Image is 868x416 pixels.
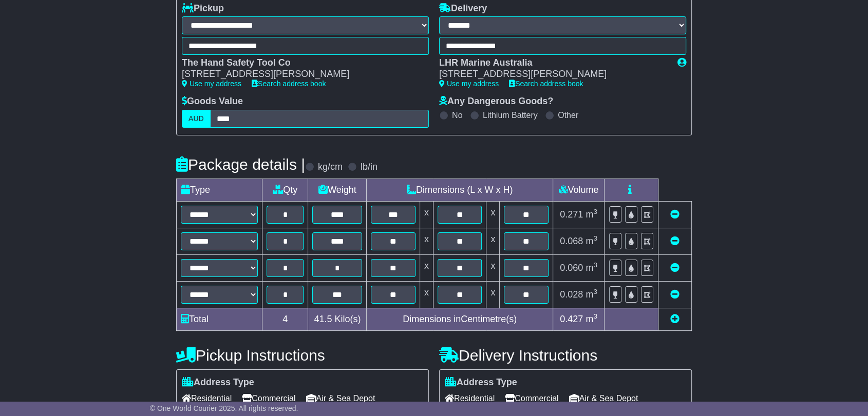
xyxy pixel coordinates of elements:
[445,377,517,388] label: Address Type
[670,209,680,220] a: Remove this item
[670,289,680,300] a: Remove this item
[560,209,583,220] span: 0.271
[242,390,295,406] span: Commercial
[553,179,604,201] td: Volume
[420,254,433,281] td: x
[308,179,367,201] td: Weight
[593,261,597,269] sup: 3
[670,314,680,324] a: Add new item
[252,80,326,88] a: Search address book
[182,390,232,406] span: Residential
[439,80,499,88] a: Use my address
[593,234,597,242] sup: 3
[420,228,433,254] td: x
[150,404,298,412] span: © One World Courier 2025. All rights reserved.
[486,254,500,281] td: x
[182,69,419,80] div: [STREET_ADDRESS][PERSON_NAME]
[569,390,638,406] span: Air & Sea Depot
[176,347,429,364] h4: Pickup Instructions
[420,281,433,308] td: x
[670,236,680,246] a: Remove this item
[182,377,254,388] label: Address Type
[560,289,583,300] span: 0.028
[560,314,583,324] span: 0.427
[486,228,500,254] td: x
[560,263,583,273] span: 0.060
[593,288,597,295] sup: 3
[182,110,211,128] label: AUD
[509,80,583,88] a: Search address book
[560,236,583,246] span: 0.068
[176,156,305,173] h4: Package details |
[439,69,667,80] div: [STREET_ADDRESS][PERSON_NAME]
[439,3,487,14] label: Delivery
[367,308,553,330] td: Dimensions in Centimetre(s)
[505,390,558,406] span: Commercial
[558,110,578,120] label: Other
[314,314,332,324] span: 41.5
[439,347,692,364] h4: Delivery Instructions
[593,208,597,215] sup: 3
[586,289,597,300] span: m
[318,162,343,173] label: kg/cm
[420,201,433,228] td: x
[182,96,243,107] label: Goods Value
[452,110,462,120] label: No
[361,162,378,173] label: lb/in
[177,179,262,201] td: Type
[483,110,538,120] label: Lithium Battery
[177,308,262,330] td: Total
[439,57,667,69] div: LHR Marine Australia
[306,390,375,406] span: Air & Sea Depot
[445,390,495,406] span: Residential
[593,312,597,320] sup: 3
[182,57,419,69] div: The Hand Safety Tool Co
[586,209,597,220] span: m
[262,179,308,201] td: Qty
[670,263,680,273] a: Remove this item
[262,308,308,330] td: 4
[308,308,367,330] td: Kilo(s)
[486,201,500,228] td: x
[182,3,224,14] label: Pickup
[367,179,553,201] td: Dimensions (L x W x H)
[486,281,500,308] td: x
[586,236,597,246] span: m
[586,263,597,273] span: m
[439,96,553,107] label: Any Dangerous Goods?
[182,80,241,88] a: Use my address
[586,314,597,324] span: m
